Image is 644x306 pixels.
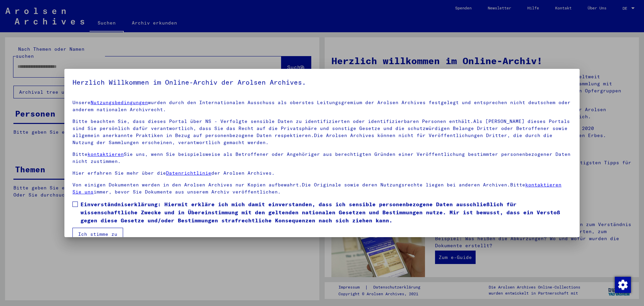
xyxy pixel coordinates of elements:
[72,99,572,113] p: Unsere wurden durch den Internationalen Ausschuss als oberstes Leitungsgremium der Arolsen Archiv...
[72,228,123,241] button: Ich stimme zu
[72,118,572,146] p: Bitte beachten Sie, dass dieses Portal über NS - Verfolgte sensible Daten zu identifizierten oder...
[72,170,572,177] p: Hier erfahren Sie mehr über die der Arolsen Archives.
[72,151,572,165] p: Bitte Sie uns, wenn Sie beispielsweise als Betroffener oder Angehöriger aus berechtigten Gründen ...
[88,151,124,157] a: kontaktieren
[80,200,572,224] span: Einverständniserklärung: Hiermit erkläre ich mich damit einverstanden, dass ich sensible personen...
[72,182,561,195] a: kontaktieren Sie uns
[166,170,211,176] a: Datenrichtlinie
[91,99,148,105] a: Nutzungsbedingungen
[72,181,572,195] p: Von einigen Dokumenten werden in den Arolsen Archives nur Kopien aufbewahrt.Die Originale sowie d...
[615,277,631,293] img: Zustimmung ändern
[72,77,572,88] h5: Herzlich Willkommen im Online-Archiv der Arolsen Archives.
